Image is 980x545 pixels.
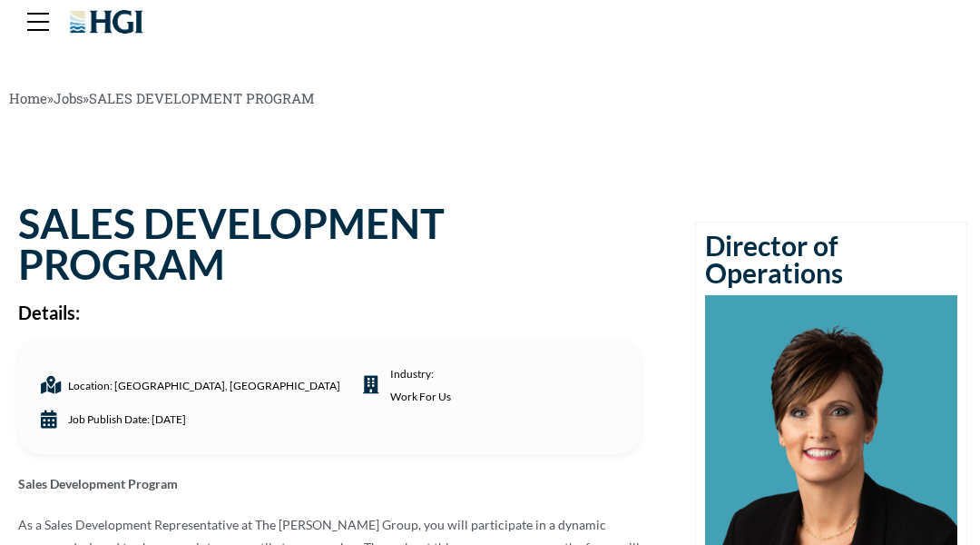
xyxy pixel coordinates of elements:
span: industry: [386,362,451,408]
a: Work For Us [390,385,451,408]
span: SALES DEVELOPMENT PROGRAM [89,89,315,107]
a: Jobs [54,89,83,107]
h2: Director of Operations [705,232,957,286]
a: Home [9,89,47,107]
span: » » [9,89,315,107]
h2: Details: [18,303,641,322]
span: Job Publish date: [DATE] [64,408,186,431]
strong: Sales Development Program [18,476,178,491]
h1: SALES DEVELOPMENT PROGRAM [18,203,641,285]
span: Location: [GEOGRAPHIC_DATA], [GEOGRAPHIC_DATA] [64,374,340,397]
